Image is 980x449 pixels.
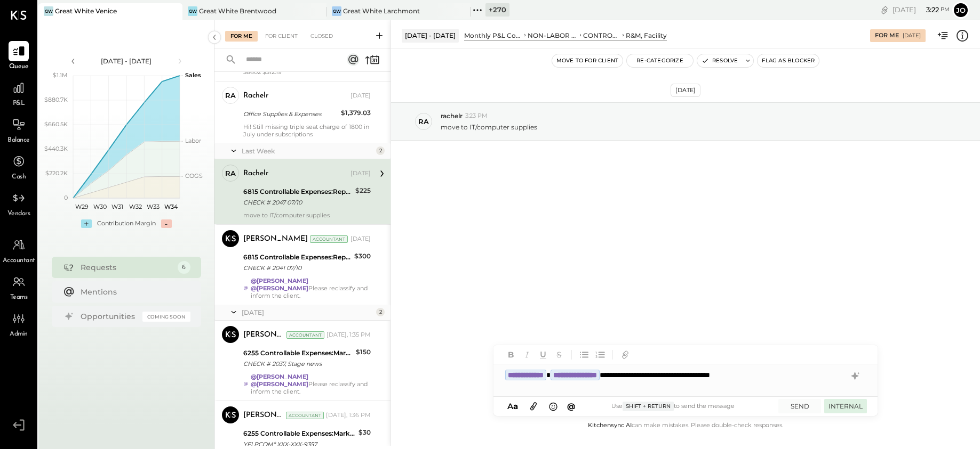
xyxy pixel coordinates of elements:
button: Move to for client [552,54,623,67]
strong: @[PERSON_NAME] [251,284,308,292]
div: 2 [376,308,385,316]
div: Mentions [81,287,185,297]
button: Aa [504,401,521,412]
div: move to IT/computer supplies [243,211,371,219]
strong: @[PERSON_NAME] [251,380,308,388]
div: Please reclassify and inform the client. [251,373,371,395]
button: Ordered List [593,348,607,362]
text: W34 [164,203,178,210]
div: [DATE] - [DATE] [81,56,172,66]
span: rachelr [441,111,463,120]
div: 6815 Controllable Expenses:Repairs & Maintenance:R&M, Facility [243,252,351,263]
div: Closed [305,31,338,42]
div: GW [332,6,341,16]
button: Underline [536,348,550,362]
div: Office Supplies & Expenses [243,109,338,119]
div: 6 [178,261,190,274]
text: W32 [129,203,141,210]
div: [DATE] - [DATE] [402,29,459,42]
span: P&L [13,99,25,109]
button: Unordered List [577,348,591,362]
strong: @[PERSON_NAME] [251,277,308,284]
div: Accountant [310,235,348,243]
div: [DATE] [671,84,700,97]
a: Teams [1,272,37,303]
div: $225 [355,185,371,196]
span: Balance [7,136,30,145]
div: [DATE] [903,32,921,39]
div: Accountant [286,331,324,339]
span: Cash [12,173,26,182]
a: Queue [1,41,37,72]
button: Italic [520,348,534,362]
div: Accountant [286,412,324,419]
text: $1.1M [53,71,68,79]
div: ra [418,117,429,127]
div: Last Week [242,146,373,156]
div: [PERSON_NAME] [243,330,284,340]
button: Resolve [697,54,742,67]
div: For Me [225,31,258,42]
div: Requests [81,262,172,273]
text: $660.5K [44,120,68,128]
div: Use to send the message [578,402,768,411]
div: Great White Larchmont [343,6,420,15]
div: [DATE] [242,308,373,317]
div: [DATE], 1:36 PM [326,411,371,420]
div: $1,379.03 [341,108,371,118]
span: Queue [9,62,29,72]
div: [DATE], 1:35 PM [326,331,371,339]
div: CONTROLLABLE EXPENSES [583,31,620,40]
text: W30 [93,203,106,210]
div: 6815 Controllable Expenses:Repairs & Maintenance:R&M, Facility [243,186,352,197]
button: @ [564,399,579,413]
button: INTERNAL [824,399,867,413]
span: Accountant [3,256,35,266]
div: Hi! Still missing triple seat charge of 1800 in July under subscriptions [243,123,371,138]
text: $440.3K [44,145,68,152]
a: Balance [1,115,37,145]
span: Vendors [7,209,30,219]
text: $880.7K [44,96,68,103]
span: Shift + Return [623,402,674,411]
div: R&M, Facility [626,31,667,40]
text: Sales [185,71,201,79]
div: $300 [354,251,371,262]
div: 6255 Controllable Expenses:Marketing & Advertising:Marketing & Public Relations [243,348,353,358]
text: 0 [64,194,68,201]
button: Bold [504,348,518,362]
div: ra [225,91,236,101]
div: CHECK # 2037, Stage news [243,358,353,369]
button: Strikethrough [552,348,566,362]
text: COGS [185,172,203,179]
div: Please reclassify and inform the client. [251,277,371,299]
div: [PERSON_NAME] [243,234,308,244]
div: copy link [879,4,890,15]
a: Admin [1,308,37,339]
span: Admin [10,330,28,339]
a: P&L [1,78,37,109]
div: ra [225,168,236,178]
div: [DATE] [350,235,371,243]
div: Great White Venice [55,6,117,15]
div: Opportunities [81,311,137,322]
button: SEND [778,399,821,413]
div: 6255 Controllable Expenses:Marketing & Advertising:Marketing & Public Relations [243,428,355,439]
div: Coming Soon [142,312,190,322]
button: Re-Categorize [627,54,693,67]
text: W29 [75,203,89,210]
div: + 270 [485,3,509,17]
text: W31 [111,203,123,210]
div: rachelr [243,91,268,101]
div: rachelr [243,168,268,179]
div: Monthly P&L Comparison [464,31,522,40]
div: GW [188,6,197,16]
button: Flag as Blocker [758,54,819,67]
text: $220.2K [45,169,68,177]
p: move to IT/computer supplies [441,123,537,132]
div: $150 [356,347,371,357]
div: For Me [875,31,899,40]
div: [DATE] [350,169,371,178]
button: Add URL [618,348,632,362]
div: $30 [358,427,371,438]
